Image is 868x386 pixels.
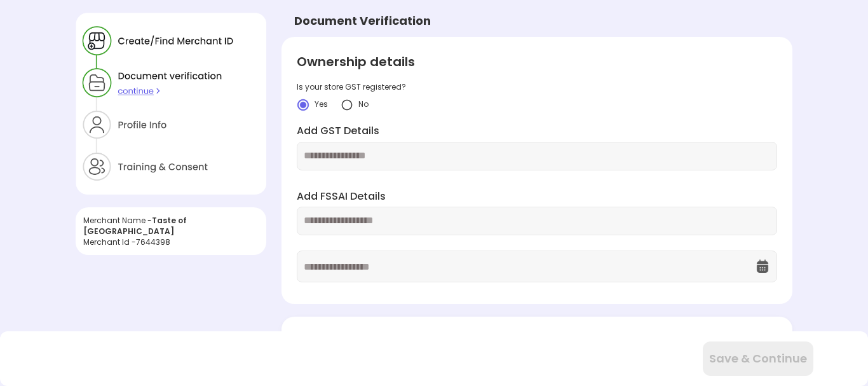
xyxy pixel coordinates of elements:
[755,259,770,274] img: OcXK764TI_dg1n3pJKAFuNcYfYqBKGvmbXteblFrPew4KBASBbPUoKPFDRZzLe5z5khKOkBCrBseVNl8W_Mqhk0wgJF92Dyy9...
[297,190,776,204] label: Add FSSAI Details
[297,52,776,71] div: Ownership details
[294,13,431,29] div: Document Verification
[83,237,259,247] div: Merchant Id - 7644398
[297,99,309,111] img: crlYN1wOekqfTXo2sKdO7mpVD4GIyZBlBCY682TI1bTNaOsxckEXOmACbAD6EYcPGHR5wXB9K-wSeRvGOQTikGGKT-kEDVP-b...
[83,215,259,237] div: Merchant Name -
[83,215,187,237] span: Taste of [GEOGRAPHIC_DATA]
[341,99,353,111] img: yidvdI1b1At5fYgYeHdauqyvT_pgttO64BpF2mcDGQwz_NKURL8lp7m2JUJk3Onwh4FIn8UgzATYbhG5vtZZpSXeknhWnnZDd...
[76,13,266,195] img: xZtaNGYO7ZEa_Y6BGN0jBbY4tz3zD8CMWGtK9DYT203r_wSWJgC64uaYzQv0p6I5U3yzNyQZ90jnSGEji8ItH6xpax9JibOI_...
[703,341,813,376] button: Save & Continue
[315,99,328,109] span: Yes
[297,81,776,92] div: Is your store GST registered?
[358,99,369,109] span: No
[297,124,776,139] label: Add GST Details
